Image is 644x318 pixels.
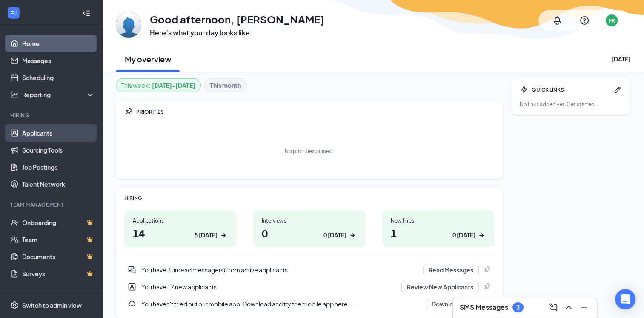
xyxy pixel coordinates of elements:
svg: Pen [613,85,622,94]
a: TeamCrown [22,231,95,248]
svg: ArrowRight [219,231,228,240]
a: SurveysCrown [22,265,95,282]
a: OnboardingCrown [22,214,95,231]
svg: Settings [10,301,19,309]
a: New hires10 [DATE]ArrowRight [382,210,494,247]
svg: ArrowRight [477,231,486,240]
div: Payroll [10,291,93,298]
svg: ArrowRight [348,231,357,240]
div: QUICK LINKS [532,86,610,93]
svg: Download [128,300,136,308]
svg: QuestionInfo [579,15,590,26]
b: This month [210,81,241,90]
h1: 0 [262,226,357,240]
div: Open Intercom Messenger [615,289,635,309]
a: Applicants [22,124,95,142]
div: This week : [121,81,195,90]
h1: 1 [391,226,486,240]
div: You have 17 new applicants [141,283,396,291]
button: Download App [426,299,479,309]
svg: Collapse [82,9,91,17]
a: Talent Network [22,176,95,193]
div: You haven't tried out our mobile app. Download and try the mobile app here... [141,300,421,308]
div: You have 17 new applicants [124,278,494,295]
h3: SMS Messages [460,303,508,312]
a: DocumentsCrown [22,248,95,265]
button: ComposeMessage [546,301,559,314]
a: Interviews00 [DATE]ArrowRight [253,210,365,247]
div: Reporting [22,90,95,99]
button: Read Messages [423,265,479,275]
svg: Pin [482,266,491,274]
svg: Pin [124,107,133,116]
div: Team Management [10,201,93,208]
div: 0 [DATE] [452,231,475,240]
div: 0 [DATE] [323,231,346,240]
svg: Notifications [552,15,562,26]
svg: Bolt [520,85,528,94]
div: [DATE] [612,55,630,63]
a: Home [22,35,95,52]
b: [DATE] - [DATE] [152,81,195,90]
button: Review New Applicants [401,282,479,292]
svg: WorkstreamLogo [9,9,18,17]
a: Messages [22,52,95,69]
div: No links added yet. Get started! [520,101,622,108]
div: You have 3 unread message(s) from active applicants [124,261,494,278]
a: DownloadYou haven't tried out our mobile app. Download and try the mobile app here...Download AppPin [124,295,494,312]
a: UserEntityYou have 17 new applicantsReview New ApplicantsPin [124,278,494,295]
h2: My overview [125,54,171,64]
a: DoubleChatActiveYou have 3 unread message(s) from active applicantsRead MessagesPin [124,261,494,278]
svg: Minimize [579,302,589,312]
div: 3 [516,304,520,311]
svg: Pin [482,283,491,291]
a: Sourcing Tools [22,142,95,159]
a: Scheduling [22,69,95,86]
div: New hires [391,217,486,224]
div: 5 [DATE] [195,231,218,240]
button: ChevronUp [561,301,575,314]
div: PRIORITIES [136,108,494,116]
div: Interviews [262,217,357,224]
svg: ComposeMessage [548,302,558,312]
div: Hiring [10,112,93,119]
svg: Analysis [10,90,19,99]
div: HIRING [124,194,494,202]
h1: Good afternoon, [PERSON_NAME] [150,12,324,26]
div: Applications [133,217,228,224]
a: Job Postings [22,159,95,176]
div: Switch to admin view [22,301,82,309]
h3: Here’s what your day looks like [150,28,324,38]
img: Fred [116,12,141,38]
div: FR [609,17,615,24]
div: You haven't tried out our mobile app. Download and try the mobile app here... [124,295,494,312]
h1: 14 [133,226,228,240]
button: Minimize [576,301,590,314]
svg: DoubleChatActive [128,266,136,274]
div: No priorities pinned. [285,147,334,155]
div: You have 3 unread message(s) from active applicants [141,266,418,274]
svg: ChevronUp [564,302,574,312]
a: Applications145 [DATE]ArrowRight [124,210,236,247]
svg: UserEntity [128,283,136,291]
